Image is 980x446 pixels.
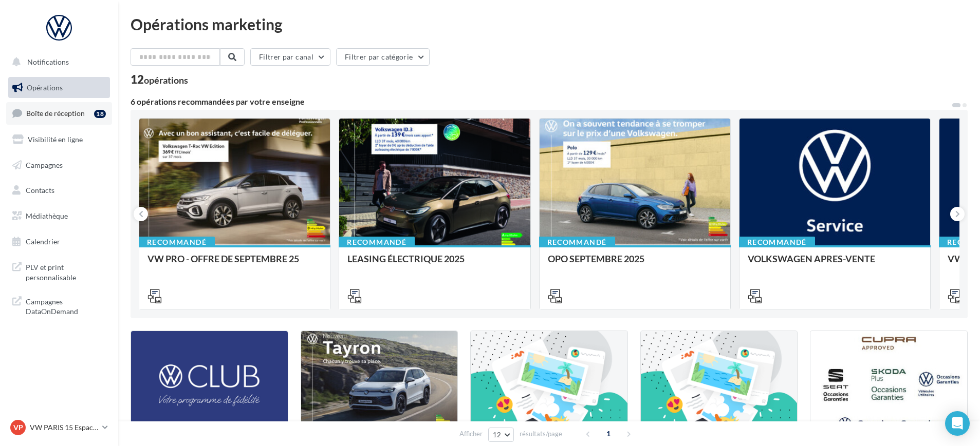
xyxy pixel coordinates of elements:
[6,231,112,253] a: Calendrier
[131,74,188,85] div: 12
[548,254,722,274] div: OPO SEPTEMBRE 2025
[26,237,60,246] span: Calendrier
[6,256,112,286] a: PLV et print personnalisable
[6,129,112,150] a: Visibilité en ligne
[6,290,112,321] a: Campagnes DataOnDemand
[488,428,514,442] button: 12
[6,102,112,124] a: Boîte de réception18
[748,254,922,274] div: VOLKSWAGEN APRES-VENTE
[27,57,69,66] span: Notifications
[945,411,970,436] div: Open Intercom Messenger
[26,109,85,118] span: Boîte de réception
[539,237,615,248] div: Recommandé
[26,160,63,169] span: Campagnes
[493,431,502,439] span: 12
[139,237,215,248] div: Recommandé
[26,295,106,317] span: Campagnes DataOnDemand
[28,135,83,144] span: Visibilité en ligne
[739,237,815,248] div: Recommandé
[8,418,110,437] a: VP VW PARIS 15 Espace Suffren
[26,211,68,220] span: Médiathèque
[459,429,483,439] span: Afficher
[6,180,112,201] a: Contacts
[26,260,106,282] span: PLV et print personnalisable
[94,110,106,118] div: 18
[347,254,522,274] div: LEASING ÉLECTRIQUE 2025
[27,83,63,92] span: Opérations
[600,425,617,442] span: 1
[6,77,112,99] a: Opérations
[339,237,415,248] div: Recommandé
[336,48,430,66] button: Filtrer par catégorie
[144,75,188,85] div: opérations
[147,254,322,274] div: VW PRO - OFFRE DE SEPTEMBRE 25
[13,422,23,433] span: VP
[6,205,112,227] a: Médiathèque
[6,51,108,73] button: Notifications
[131,98,951,106] div: 6 opérations recommandées par votre enseigne
[26,186,54,195] span: Contacts
[250,48,330,66] button: Filtrer par canal
[30,422,98,433] p: VW PARIS 15 Espace Suffren
[131,16,968,32] div: Opérations marketing
[6,154,112,176] a: Campagnes
[520,429,562,439] span: résultats/page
